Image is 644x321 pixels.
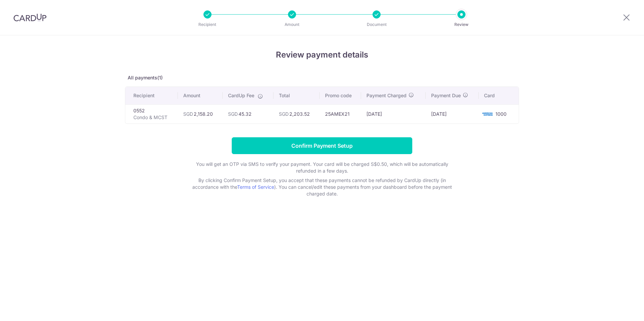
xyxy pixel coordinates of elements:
td: [DATE] [426,104,479,123]
th: Total [273,87,320,104]
span: SGD [183,111,193,117]
h4: Review payment details [125,49,519,61]
p: Document [352,21,401,28]
p: Amount [267,21,317,28]
span: SGD [228,111,238,117]
p: Recipient [183,21,232,28]
span: Payment Due [431,92,461,99]
span: SGD [279,111,289,117]
td: 25AMEX21 [320,104,361,123]
th: Promo code [320,87,361,104]
p: Condo & MCST [133,114,172,121]
img: <span class="translation_missing" title="translation missing: en.account_steps.new_confirm_form.b... [481,110,494,118]
p: Review [437,21,486,28]
th: Recipient [125,87,178,104]
td: 45.32 [223,104,273,123]
th: Card [479,87,519,104]
img: CardUp [13,13,46,22]
p: By clicking Confirm Payment Setup, you accept that these payments cannot be refunded by CardUp di... [187,177,457,197]
span: Payment Charged [366,92,407,99]
td: 2,158.20 [178,104,223,123]
td: [DATE] [361,104,426,123]
td: 0552 [125,104,178,123]
span: 1000 [495,111,507,117]
th: Amount [178,87,223,104]
input: Confirm Payment Setup [232,137,412,154]
a: Terms of Service [237,184,274,190]
td: 2,203.52 [273,104,320,123]
p: You will get an OTP via SMS to verify your payment. Your card will be charged S$0.50, which will ... [187,161,457,174]
p: All payments(1) [125,74,519,81]
span: CardUp Fee [228,92,254,99]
